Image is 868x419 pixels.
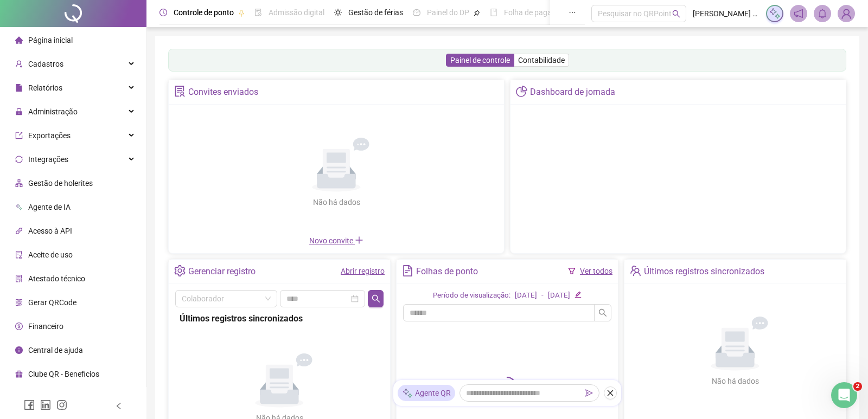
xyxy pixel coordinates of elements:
[15,275,23,282] span: solution
[56,399,67,410] span: instagram
[853,382,862,391] span: 2
[334,9,342,16] span: sun
[838,5,854,22] img: 29781
[286,196,386,208] div: Não há dados
[15,132,23,139] span: export
[15,370,23,378] span: gift
[413,9,420,16] span: dashboard
[548,290,570,301] div: [DATE]
[15,60,23,68] span: user-add
[794,9,803,18] span: notification
[15,227,23,235] span: api
[568,267,576,275] span: filter
[28,203,71,211] span: Agente de IA
[341,267,385,275] a: Abrir registro
[644,262,764,281] div: Últimos registros sincronizados
[433,290,510,301] div: Período de visualização:
[15,346,23,354] span: info-circle
[530,83,615,101] div: Dashboard de jornada
[598,308,607,317] span: search
[159,9,167,16] span: clock-circle
[28,83,62,92] span: Relatórios
[174,86,186,97] span: solution
[115,402,123,410] span: left
[672,10,680,18] span: search
[518,56,565,65] span: Contabilidade
[28,155,68,164] span: Integrações
[769,8,781,20] img: sparkle-icon.fc2bf0ac1784a2077858766a79e2daf3.svg
[818,9,827,18] span: bell
[474,10,480,16] span: pushpin
[427,8,469,17] span: Painel do DP
[24,399,35,410] span: facebook
[28,227,72,235] span: Acesso à API
[580,267,612,275] a: Ver todos
[28,274,85,283] span: Atestado técnico
[15,108,23,115] span: lock
[402,265,413,276] span: file-text
[831,382,857,408] iframe: Intercom live chat
[450,56,510,65] span: Painel de controle
[693,8,759,20] span: [PERSON_NAME] gas
[515,290,537,301] div: [DATE]
[28,346,83,354] span: Central de ajuda
[516,86,527,97] span: pie-chart
[15,84,23,92] span: file
[585,389,593,397] span: send
[630,265,641,276] span: team
[28,298,76,307] span: Gerar QRCode
[504,8,573,17] span: Folha de pagamento
[15,299,23,306] span: qrcode
[398,385,455,401] div: Agente QR
[28,322,63,331] span: Financeiro
[569,9,576,16] span: ellipsis
[174,8,234,17] span: Controle de ponto
[28,179,93,188] span: Gestão de holerites
[40,399,51,410] span: linkedin
[28,107,78,116] span: Administração
[254,9,262,16] span: file-done
[15,323,23,330] span: dollar
[28,36,73,44] span: Página inicial
[309,236,363,245] span: Novo convite
[28,250,73,259] span: Aceite de uso
[15,156,23,163] span: sync
[490,9,497,16] span: book
[575,291,582,298] span: edit
[28,370,99,378] span: Clube QR - Beneficios
[416,262,478,281] div: Folhas de ponto
[372,294,380,303] span: search
[402,388,413,399] img: sparkle-icon.fc2bf0ac1784a2077858766a79e2daf3.svg
[15,251,23,259] span: audit
[15,179,23,187] span: apartment
[685,375,785,387] div: Não há dados
[269,8,324,17] span: Admissão digital
[180,312,379,325] div: Últimos registros sincronizados
[174,265,186,276] span: setting
[15,36,23,44] span: home
[188,262,256,281] div: Gerenciar registro
[348,8,403,17] span: Gestão de férias
[355,236,363,244] span: plus
[607,389,614,397] span: close
[28,131,71,140] span: Exportações
[541,290,544,301] div: -
[238,10,245,16] span: pushpin
[28,60,63,68] span: Cadastros
[188,83,258,101] div: Convites enviados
